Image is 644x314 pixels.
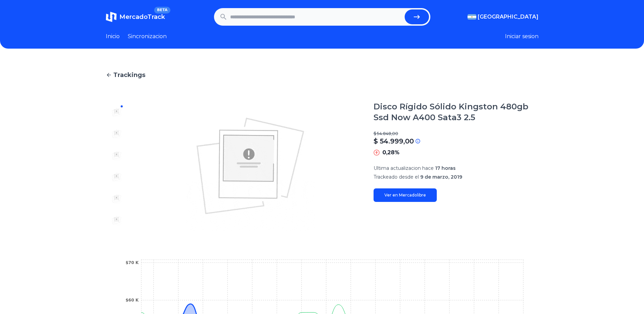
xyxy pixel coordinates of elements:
[478,13,539,21] span: [GEOGRAPHIC_DATA]
[374,174,419,180] span: Trackeado desde el
[111,107,122,117] img: Disco Rígido Sólido Kingston 480gb Ssd Now A400 Sata3 2.5
[128,32,167,41] a: Sincronizacion
[125,298,139,303] tspan: $60 K
[111,193,122,204] img: Disco Rígido Sólido Kingston 480gb Ssd Now A400 Sata3 2.5
[468,13,539,21] button: [GEOGRAPHIC_DATA]
[374,131,539,136] p: $ 54.848,00
[106,70,539,80] a: Trackings
[119,13,165,21] span: MercadoTrack
[154,7,170,14] span: BETA
[111,150,122,161] img: Disco Rígido Sólido Kingston 480gb Ssd Now A400 Sata3 2.5
[382,149,400,157] p: 0,28%
[435,165,456,171] span: 17 horas
[111,128,122,139] img: Disco Rígido Sólido Kingston 480gb Ssd Now A400 Sata3 2.5
[505,32,539,41] button: Iniciar sesion
[111,215,122,226] img: Disco Rígido Sólido Kingston 480gb Ssd Now A400 Sata3 2.5
[374,136,414,146] p: $ 54.999,00
[106,11,117,22] img: MercadoTrack
[106,11,165,22] a: MercadoTrackBETA
[420,174,462,180] span: 9 de marzo, 2019
[141,101,360,231] img: Disco Rígido Sólido Kingston 480gb Ssd Now A400 Sata3 2.5
[468,14,476,20] img: Argentina
[374,165,434,171] span: Ultima actualizacion hace
[374,101,539,123] h1: Disco Rígido Sólido Kingston 480gb Ssd Now A400 Sata3 2.5
[106,32,120,41] a: Inicio
[125,260,139,265] tspan: $70 K
[374,188,437,202] a: Ver en Mercadolibre
[113,70,145,80] span: Trackings
[111,172,122,182] img: Disco Rígido Sólido Kingston 480gb Ssd Now A400 Sata3 2.5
